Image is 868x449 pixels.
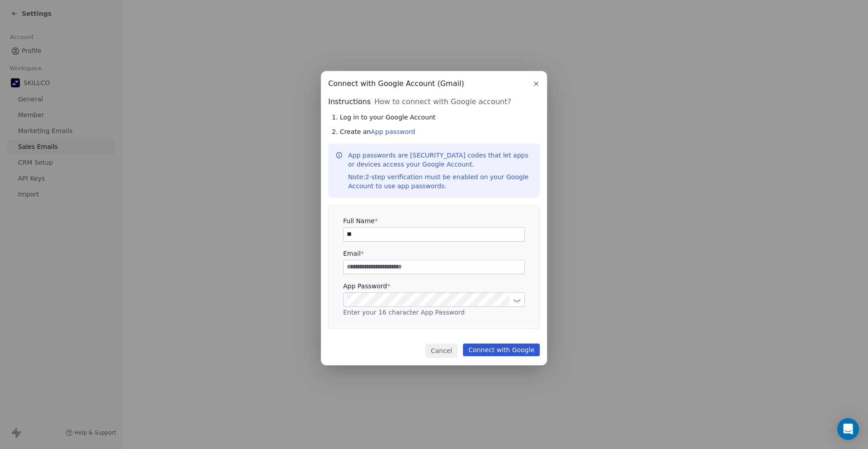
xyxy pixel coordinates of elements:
[343,282,525,291] label: App Password
[463,344,540,356] button: Connect with Google
[343,249,525,258] label: Email
[328,78,464,89] span: Connect with Google Account (Gmail)
[328,96,371,107] span: Instructions
[343,216,525,225] label: Full Name
[332,113,435,122] span: 1. Log in to your Google Account
[348,173,365,181] span: Note:
[348,151,533,191] p: App passwords are [SECURITY_DATA] codes that let apps or devices access your Google Account.
[425,344,458,358] button: Cancel
[374,96,511,107] span: How to connect with Google account?
[348,172,533,191] div: 2-step verification must be enabled on your Google Account to use app passwords.
[332,127,415,136] span: 2. Create an
[343,309,465,316] span: Enter your 16 character App Password
[371,128,415,135] a: App password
